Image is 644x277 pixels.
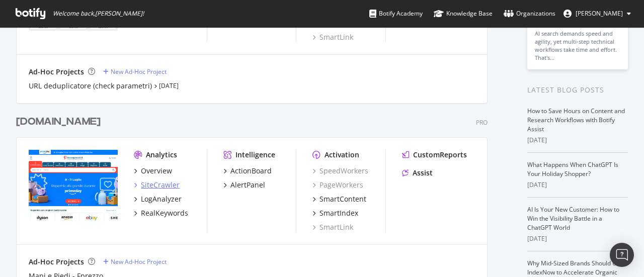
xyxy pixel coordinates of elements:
div: New Ad-Hoc Project [111,67,167,76]
a: SmartContent [312,194,366,204]
a: Overview [134,166,172,176]
div: ActionBoard [230,166,272,176]
div: Organizations [504,9,555,19]
div: SiteCrawler [141,180,180,190]
div: AlertPanel [230,180,265,190]
div: LogAnalyzer [141,194,182,204]
div: Intelligence [235,150,275,160]
a: RealKeywords [134,208,188,218]
div: Activation [325,150,359,160]
div: Latest Blog Posts [527,84,628,96]
a: What Happens When ChatGPT Is Your Holiday Shopper? [527,160,618,178]
a: SpeedWorkers [312,166,368,176]
div: [DOMAIN_NAME] [16,115,101,129]
a: [DOMAIN_NAME] [16,115,105,129]
a: LogAnalyzer [134,194,182,204]
a: AlertPanel [223,180,265,190]
a: ActionBoard [223,166,272,176]
a: CustomReports [402,150,467,160]
a: AI Is Your New Customer: How to Win the Visibility Battle in a ChatGPT World [527,205,619,232]
a: SmartLink [312,222,353,232]
div: [DATE] [527,180,628,190]
div: Knowledge Base [434,9,493,19]
div: Pro [476,118,488,127]
a: SmartLink [312,32,353,42]
a: How to Save Hours on Content and Research Workflows with Botify Assist [527,107,625,133]
a: SmartIndex [312,208,358,218]
div: [DATE] [527,234,628,243]
div: AI search demands speed and agility, yet multi-step technical workflows take time and effort. Tha... [535,30,620,62]
div: SmartContent [319,194,366,204]
div: SmartIndex [319,208,358,218]
a: New Ad-Hoc Project [103,257,167,266]
div: Ad-Hoc Projects [29,67,84,77]
span: Andrea Lodroni [576,9,623,18]
a: URL deduplicatore (check parametri) [29,81,152,91]
div: Open Intercom Messenger [610,243,634,267]
div: Overview [141,166,172,176]
a: New Ad-Hoc Project [103,67,167,76]
div: CustomReports [413,150,467,160]
a: SiteCrawler [134,180,180,190]
span: Welcome back, [PERSON_NAME] ! [53,10,144,18]
div: New Ad-Hoc Project [111,257,167,266]
button: [PERSON_NAME] [555,6,639,22]
div: [DATE] [527,136,628,145]
div: Assist [413,168,433,178]
div: Ad-Hoc Projects [29,257,84,267]
div: Botify Academy [369,9,423,19]
div: RealKeywords [141,208,188,218]
img: trovaprezzi.it [29,150,118,221]
a: PageWorkers [312,180,363,190]
a: [DATE] [159,81,179,90]
div: Analytics [146,150,177,160]
a: Assist [402,168,433,178]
